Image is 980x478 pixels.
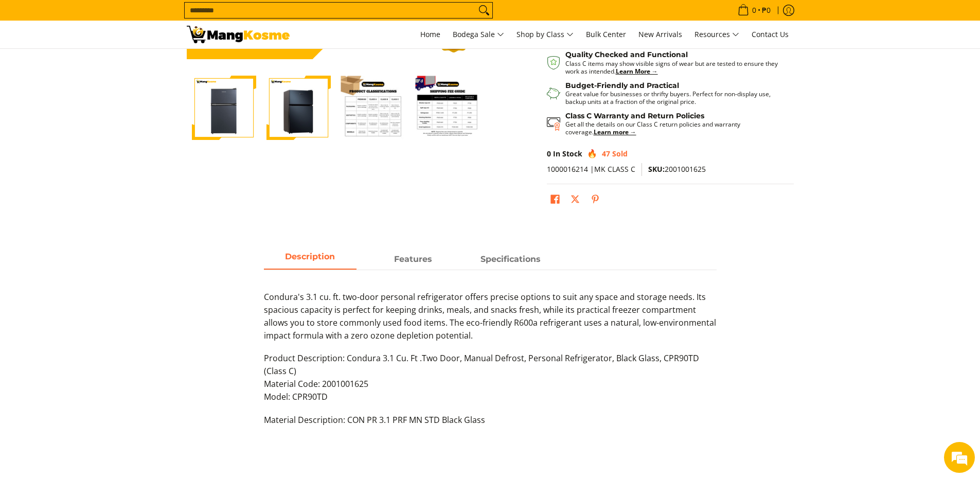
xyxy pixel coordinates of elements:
[616,67,658,76] a: Learn More →
[547,149,551,158] span: 0
[264,291,717,352] p: Condura's 3.1 cu. ft. two-door personal refrigerator offers precise options to suit any space and...
[448,21,509,48] a: Bodega Sale
[547,164,635,174] span: 1000016214 |MK CLASS C
[264,250,357,269] span: Description
[416,76,480,140] img: Condura 3.1 Cu. Ft .Two Door, Manual Defrost, Personal Refrigerator, Black Glass, CPR90TD (Class ...
[394,254,432,264] strong: Features
[752,29,789,39] span: Contact Us
[565,120,783,136] p: Get all the details on our Class C return policies and warranty coverage.
[511,21,579,48] a: Shop by Class
[565,81,679,90] strong: Budget-Friendly and Practical
[264,250,357,270] a: Description
[735,5,774,16] span: •
[60,130,142,234] span: We're online!
[638,29,682,39] span: New Arrivals
[415,21,446,48] a: Home
[54,58,173,71] div: Chat with us now
[565,111,704,120] strong: Class C Warranty and Return Policies
[689,21,744,48] a: Resources
[192,76,256,140] img: Condura 3.1 Cu. Ft .Two Door, Manual Defrost, Personal Refrigerator, Black Glass, CPR90TD (Class ...
[565,60,783,75] p: Class C items may show visible signs of wear but are tested to ensure they work as intended.
[553,149,582,158] span: In Stock
[594,128,636,136] a: Learn more →
[169,5,193,30] div: Minimize live chat window
[264,352,717,413] p: Product Description: Condura 3.1 Cu. Ft .Two Door, Manual Defrost, Personal Refrigerator, Black G...
[516,28,574,41] span: Shop by Class
[341,76,405,140] img: Condura 3.1 Cu. Ft .Two Door, Manual Defrost, Personal Refrigerator, Black Glass, CPR90TD (Class ...
[612,149,628,158] span: Sold
[453,28,504,41] span: Bodega Sale
[648,164,665,174] span: SKU:
[751,7,758,14] span: 0
[266,76,331,140] img: Condura 3.1 Cu. Ft .Two Door, Manual Defrost, Personal Refrigerator, Black Glass, CPR90TD (Class ...
[648,164,706,174] span: 2001001625
[465,250,557,270] a: Description 2
[480,254,541,264] strong: Specifications
[565,90,783,105] p: Great value for businesses or thrifty buyers. Perfect for non-display use, backup units at a frac...
[367,250,459,270] a: Description 1
[420,29,440,39] span: Home
[187,26,290,43] img: UNTIL SUPPLIES LAST: Condura 2-Door Personal (Class C) l Mang Kosme
[694,28,739,41] span: Resources
[760,7,772,14] span: ₱0
[264,414,717,437] p: Material Description: CON PR 3.1 PRF MN STD Black Glass
[264,270,717,436] div: Description
[548,192,562,209] a: Share on Facebook
[586,29,626,39] span: Bulk Center
[588,192,602,209] a: Pin on Pinterest
[602,149,610,158] span: 47
[565,50,688,59] strong: Quality Checked and Functional
[300,21,794,48] nav: Main Menu
[633,21,687,48] a: New Arrivals
[5,281,196,317] textarea: Type your message and hit 'Enter'
[476,3,492,18] button: Search
[581,21,631,48] a: Bulk Center
[568,192,582,209] a: Post on X
[746,21,794,48] a: Contact Us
